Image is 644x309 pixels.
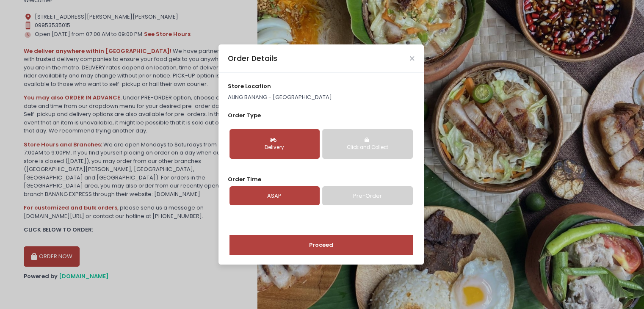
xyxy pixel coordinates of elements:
[228,111,261,119] span: Order Type
[322,129,412,159] button: Click and Collect
[229,129,320,159] button: Delivery
[228,82,271,90] span: store location
[228,53,277,64] div: Order Details
[229,235,413,255] button: Proceed
[322,186,412,206] a: Pre-Order
[235,144,314,152] div: Delivery
[228,175,261,183] span: Order Time
[229,186,320,206] a: ASAP
[228,93,414,102] p: ALING BANANG - [GEOGRAPHIC_DATA]
[328,144,406,152] div: Click and Collect
[410,56,414,61] button: Close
